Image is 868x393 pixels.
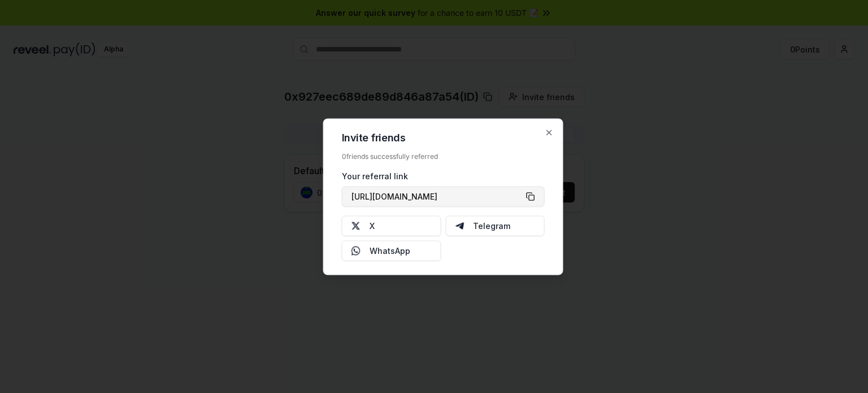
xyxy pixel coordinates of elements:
button: [URL][DOMAIN_NAME] [342,186,545,206]
div: 0 friends successfully referred [342,152,545,161]
button: WhatsApp [342,240,441,261]
button: Telegram [445,215,545,236]
button: X [342,215,441,236]
img: Telegram [455,221,464,230]
span: [URL][DOMAIN_NAME] [351,191,437,202]
div: Your referral link [342,170,545,182]
img: Whatsapp [351,246,361,255]
h2: Invite friends [342,132,545,142]
img: X [351,221,361,230]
